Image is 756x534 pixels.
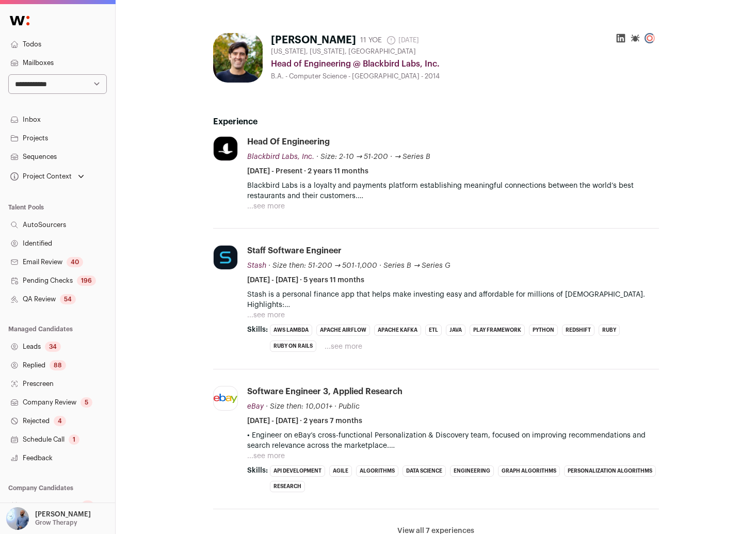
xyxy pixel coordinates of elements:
img: 28d9654a2caeec8e4621fb1dbe6ceb423d32076eeaf39751bcbe877b9df38b6a.jpg [214,137,237,160]
button: ...see more [247,201,285,212]
div: Staff Software Engineer [247,245,342,256]
div: 5 [81,397,92,408]
p: Stash is a personal finance app that helps make investing easy and affordable for millions of [DE... [247,289,659,300]
li: Algorithms [356,465,398,477]
li: Research [270,481,305,492]
div: 4 [54,416,66,426]
img: Wellfound [4,10,35,31]
p: Blackbird Labs is a loyalty and payments platform establishing meaningful connections between the... [247,181,659,201]
span: [US_STATE], [US_STATE], [GEOGRAPHIC_DATA] [271,47,416,56]
li: Personalization algorithms [564,465,656,477]
span: Blackbird Labs, Inc. [247,153,314,160]
span: · Size then: 51-200 → 501-1,000 [268,262,378,269]
h2: Experience [213,116,659,128]
span: eBay [247,403,264,410]
li: Redshift [562,325,594,336]
li: Play Framework [470,325,525,336]
span: Skills: [247,465,268,476]
div: B.A. - Computer Science - [GEOGRAPHIC_DATA] - 2014 [271,72,659,80]
li: Ruby on Rails [270,341,316,352]
li: Agile [329,465,352,477]
img: b7a501aad6b7ea57188b2544920fba0aeebbcb9840ecbd2be86d9ce093350e0e.jpg [214,394,237,403]
span: Public [339,403,360,410]
li: AWS Lambda [270,325,312,336]
li: Graph algorithms [498,465,560,477]
li: Engineering [450,465,494,477]
h1: [PERSON_NAME] [271,33,356,47]
p: Grow Therapy [35,519,77,527]
button: Open dropdown [4,507,93,530]
span: [DATE] - [DATE] · 5 years 11 months [247,275,364,285]
div: Head of Engineering @ Blackbird Labs, Inc. [271,58,659,70]
div: 34 [45,342,61,352]
button: ...see more [325,342,362,352]
li: Java [446,325,465,336]
li: Apache Airflow [316,325,370,336]
button: ...see more [247,310,285,320]
span: · Size: 2-10 → 51-200 [316,153,389,160]
li: Ruby [599,325,620,336]
span: · [379,261,381,271]
span: Stash [247,262,266,269]
li: Data Science [403,465,446,477]
img: 97332-medium_jpg [6,507,29,530]
p: [PERSON_NAME] [35,510,91,519]
li: Apache Kafka [374,325,421,336]
img: a0ae88c7010b69e2dfc1cff1f63c23ea64a57c63af6bbb0849873e13cb083acd.jpg [213,33,263,83]
div: Head of Engineering [247,136,330,148]
span: · Size then: 10,001+ [266,403,332,410]
li: ETL [425,325,442,336]
div: 40 [67,257,83,267]
div: 196 [77,276,96,286]
li: Python [529,325,558,336]
div: 54 [60,294,76,304]
p: Highlights: [247,300,659,310]
div: 88 [50,360,66,370]
span: · [334,401,336,412]
div: 11 YOE [360,35,382,45]
span: → Series B [394,153,430,160]
p: • Engineer on eBay’s cross-functional Personalization & Discovery team, focused on improving reco... [247,430,659,451]
span: [DATE] - Present · 2 years 11 months [247,166,368,176]
div: 1 [69,434,79,445]
span: · [390,152,392,162]
div: Project Context [8,172,72,181]
button: ...see more [247,451,285,461]
div: Software Engineer 3, Applied Research [247,386,403,397]
span: [DATE] - [DATE] · 2 years 7 months [247,416,362,426]
span: Series B → Series G [383,262,451,269]
span: Skills: [247,325,268,335]
div: 9 [82,500,94,511]
img: b79587b53ec025d32cc03b8277c4aa6b258860b36cfc54aaa58f71c5940cbed0.jpg [214,246,237,269]
li: API development [270,465,325,477]
button: Open dropdown [8,169,86,184]
span: [DATE] [386,35,419,45]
